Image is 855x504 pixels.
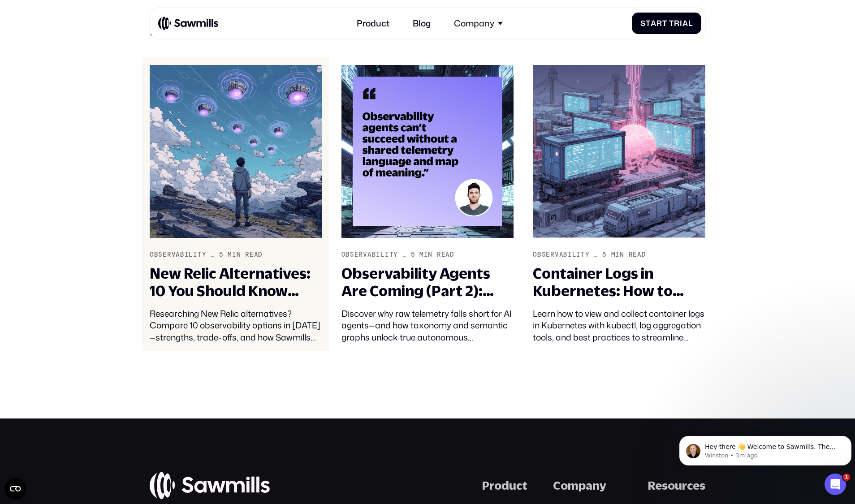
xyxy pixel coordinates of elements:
iframe: Intercom live chat [825,474,846,495]
button: Open CMP widget [4,478,26,500]
div: Observability [533,251,589,258]
span: 1 [843,474,850,481]
span: t [646,19,651,28]
div: min read [611,251,646,258]
div: _ [402,251,407,258]
div: Company [553,478,606,492]
div: _ [211,251,215,258]
span: i [680,19,682,28]
span: t [662,19,667,28]
a: StartTrial [632,13,701,34]
a: Observability_5min readNew Relic Alternatives: 10 You Should Know About in [DATE]Researching New ... [142,57,329,351]
div: Observability [150,251,206,258]
div: Observability Agents Are Coming (Part 2): Telemetry Taxonomy and Semantics – The Missing Link [341,265,514,300]
span: l [688,19,693,28]
div: Observability [341,251,398,258]
span: r [674,19,680,28]
div: min read [228,251,263,258]
div: 5 [219,251,224,258]
div: Learn how to view and collect container logs in Kubernetes with kubectl, log aggregation tools, a... [533,308,705,344]
div: 5 [602,251,607,258]
span: T [669,19,674,28]
div: Company [448,12,509,34]
span: S [640,19,646,28]
a: Blog [406,12,437,34]
iframe: Intercom notifications message [676,417,855,480]
span: r [656,19,662,28]
div: Resources [648,478,705,492]
div: 5 [411,251,415,258]
div: min read [419,251,454,258]
span: a [651,19,656,28]
div: New Relic Alternatives: 10 You Should Know About in [DATE] [150,265,322,300]
span: a [682,19,688,28]
div: Company [454,18,494,29]
div: _ [594,251,598,258]
div: Product [482,478,527,492]
a: Product [350,12,396,34]
a: Observability_5min readObservability Agents Are Coming (Part 2): Telemetry Taxonomy and Semantics... [334,57,521,351]
a: Observability_5min readContainer Logs in Kubernetes: How to View and Collect ThemLearn how to vie... [526,57,713,351]
div: Discover why raw telemetry falls short for AI agents—and how taxonomy and semantic graphs unlock ... [341,308,514,344]
div: Researching New Relic alternatives? Compare 10 observability options in [DATE]—strengths, trade-o... [150,308,322,344]
div: Container Logs in Kubernetes: How to View and Collect Them [533,265,705,300]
